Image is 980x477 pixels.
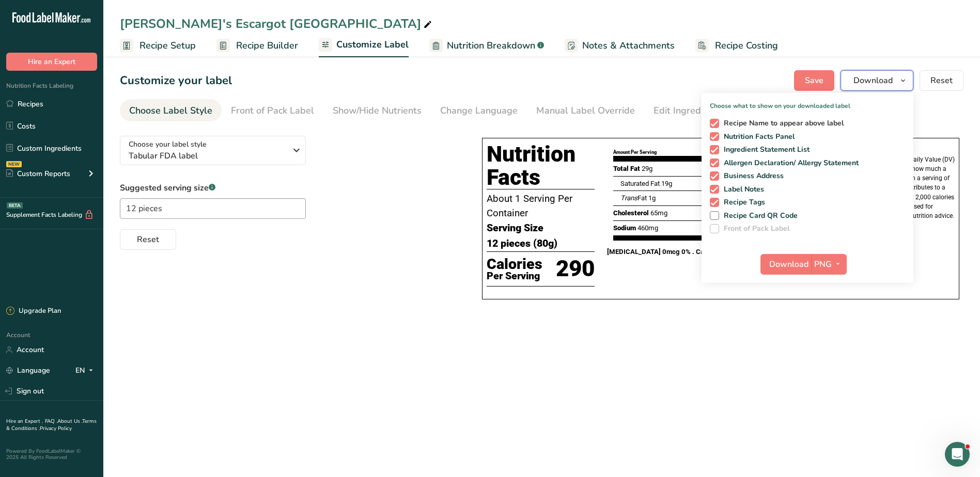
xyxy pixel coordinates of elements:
[6,53,97,71] button: Hire an Expert
[556,252,595,286] p: 290
[216,34,298,57] a: Recipe Builder
[487,220,543,236] span: Serving Size
[6,306,61,316] div: Upgrade Plan
[719,119,844,128] span: Recipe Name to appear above label
[613,224,636,232] span: Sodium
[231,104,314,118] div: Front of Pack Label
[613,165,640,172] span: Total Fat
[6,418,97,432] a: Terms & Conditions .
[487,142,595,189] h1: Nutrition Facts
[565,34,675,57] a: Notes & Attachments
[648,194,656,202] span: 1g
[40,425,72,432] a: Privacy Policy
[853,74,893,87] span: Download
[582,39,675,53] span: Notes & Attachments
[920,70,963,91] button: Reset
[814,258,832,271] span: PNG
[6,448,97,460] div: Powered By FoodLabelMaker © 2025 All Rights Reserved
[794,70,834,91] button: Save
[487,272,542,280] p: Per Serving
[719,211,798,220] span: Recipe Card QR Code
[620,194,647,202] span: Fat
[487,257,542,272] p: Calories
[760,254,811,275] button: Download
[613,209,649,217] span: Cholesterol
[139,39,196,53] span: Recipe Setup
[719,158,859,168] span: Allergen Declaration/ Allergy Statement
[129,139,207,150] span: Choose your label style
[336,38,409,52] span: Customize Label
[536,104,635,118] div: Manual Label Override
[719,185,765,194] span: Label Notes
[695,34,778,57] a: Recipe Costing
[6,161,22,167] div: NEW
[642,165,652,172] span: 29g
[120,182,306,194] label: Suggested serving size
[6,168,70,179] div: Custom Reports
[75,364,97,377] div: EN
[661,180,672,187] span: 19g
[620,194,637,202] i: Trans
[719,132,795,141] span: Nutrition Facts Panel
[137,233,159,246] span: Reset
[613,149,657,156] div: Amount Per Serving
[440,104,518,118] div: Change Language
[487,236,557,251] span: 12 pieces (80g)
[6,361,50,379] a: Language
[447,39,535,53] span: Nutrition Breakdown
[333,104,422,118] div: Show/Hide Nutrients
[654,104,785,118] div: Edit Ingredients/Allergens List
[702,93,913,110] p: Choose what to show on your downloaded label
[7,202,23,209] div: BETA
[120,14,434,33] div: [PERSON_NAME]'s Escargot [GEOGRAPHIC_DATA]
[637,224,658,232] span: 460mg
[719,224,790,233] span: Front of Pack Label
[715,39,778,53] span: Recipe Costing
[887,155,955,220] p: * The % Daily Value (DV) tells you how much a nutrient in a serving of food contributes to a dail...
[930,74,953,87] span: Reset
[719,171,784,181] span: Business Address
[805,74,823,87] span: Save
[120,72,232,89] h1: Customize your label
[236,39,298,53] span: Recipe Builder
[129,150,286,162] span: Tabular FDA label
[719,198,766,207] span: Recipe Tags
[487,192,595,220] p: About 1 Serving Per Container
[719,145,810,154] span: Ingredient Statement List
[120,136,306,165] button: Choose your label style Tabular FDA label
[945,442,970,467] iframe: Intercom live chat
[6,418,43,425] a: Hire an Expert .
[429,34,544,57] a: Nutrition Breakdown
[129,104,212,118] div: Choose Label Style
[769,258,808,271] span: Download
[45,418,57,425] a: FAQ .
[120,34,196,57] a: Recipe Setup
[607,247,875,257] p: [MEDICAL_DATA] 0mcg 0% . Calcium 40mg 3% . Iron 1.5mg 8% . Potassium 50mg 1%
[57,418,82,425] a: About Us .
[841,70,913,91] button: Download
[811,254,847,275] button: PNG
[650,209,667,217] span: 65mg
[319,33,409,58] a: Customize Label
[120,229,176,250] button: Reset
[620,180,660,187] span: Saturated Fat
